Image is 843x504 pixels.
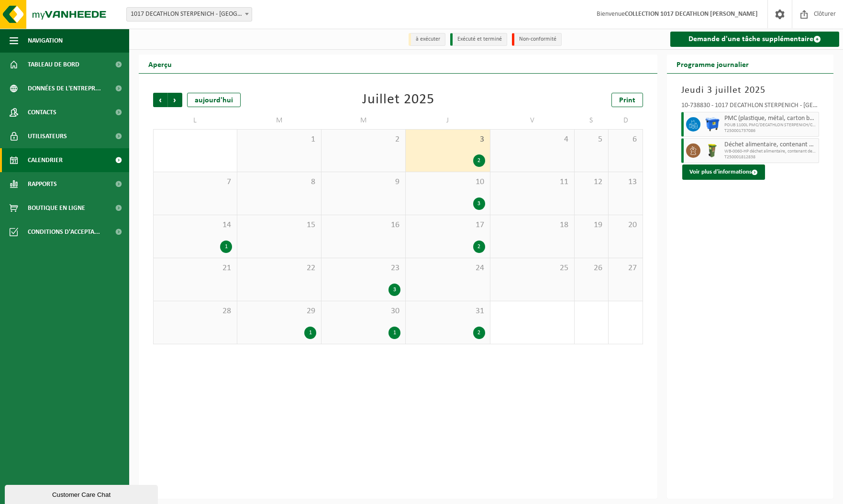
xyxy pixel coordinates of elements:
[579,263,604,274] span: 26
[388,284,400,296] div: 3
[168,93,182,107] span: Suivant
[326,177,400,187] span: 9
[724,115,816,122] span: PMC (plastique, métal, carton boisson) (industriel)
[242,177,316,187] span: 8
[579,177,604,187] span: 12
[670,32,839,47] a: Demande d'une tâche supplémentaire
[158,177,232,187] span: 7
[611,93,643,107] a: Print
[28,124,67,148] span: Utilisateurs
[5,483,160,504] iframe: chat widget
[495,177,569,187] span: 11
[126,7,252,22] span: 1017 DECATHLON STERPENICH - ARLON
[304,327,316,339] div: 1
[158,263,232,274] span: 21
[613,177,638,187] span: 13
[724,149,816,154] span: WB-0060-HP déchet alimentaire, contenant des produits d'orig
[495,263,569,274] span: 25
[410,220,485,230] span: 17
[409,33,445,46] li: à exécuter
[490,112,575,129] td: V
[575,112,609,129] td: S
[28,29,63,53] span: Navigation
[153,112,237,129] td: L
[495,134,569,145] span: 4
[705,117,720,131] img: WB-1100-HPE-BE-01
[473,197,485,210] div: 3
[724,122,816,128] span: POUB 1100L PMC/DECATHLON STERPENICH/COMPACTEUR
[158,220,232,230] span: 14
[579,134,604,145] span: 5
[28,53,79,77] span: Tableau de bord
[613,134,638,145] span: 6
[158,306,232,317] span: 28
[473,154,485,167] div: 2
[362,93,434,107] div: Juillet 2025
[187,93,241,107] div: aujourd'hui
[609,112,643,129] td: D
[410,263,485,274] span: 24
[682,164,765,180] button: Voir plus d'informations
[127,8,252,21] span: 1017 DECATHLON STERPENICH - ARLON
[724,128,816,134] span: T250001737086
[242,134,316,145] span: 1
[619,97,635,104] span: Print
[28,100,56,124] span: Contacts
[237,112,322,129] td: M
[473,241,485,253] div: 2
[724,154,816,160] span: T250001812838
[473,327,485,339] div: 2
[512,33,562,46] li: Non-conformité
[681,102,819,112] div: 10-738830 - 1017 DECATHLON STERPENICH - [GEOGRAPHIC_DATA]
[28,172,57,196] span: Rapports
[724,141,816,149] span: Déchet alimentaire, contenant des produits d'origine animale, non emballé, catégorie 3
[322,112,406,129] td: M
[406,112,490,129] td: J
[667,55,758,73] h2: Programme journalier
[139,55,181,73] h2: Aperçu
[495,220,569,230] span: 18
[410,134,485,145] span: 3
[681,83,819,98] h3: Jeudi 3 juillet 2025
[28,220,100,244] span: Conditions d'accepta...
[242,306,316,317] span: 29
[28,77,101,100] span: Données de l'entrepr...
[242,263,316,274] span: 22
[28,148,63,172] span: Calendrier
[410,177,485,187] span: 10
[220,241,232,253] div: 1
[625,11,758,18] strong: COLLECTION 1017 DECATHLON [PERSON_NAME]
[326,306,400,317] span: 30
[326,220,400,230] span: 16
[705,143,720,158] img: WB-0060-HPE-GN-50
[28,196,85,220] span: Boutique en ligne
[579,220,604,230] span: 19
[326,263,400,274] span: 23
[613,220,638,230] span: 20
[326,134,400,145] span: 2
[450,33,507,46] li: Exécuté et terminé
[410,306,485,317] span: 31
[153,93,167,107] span: Précédent
[242,220,316,230] span: 15
[388,327,400,339] div: 1
[613,263,638,274] span: 27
